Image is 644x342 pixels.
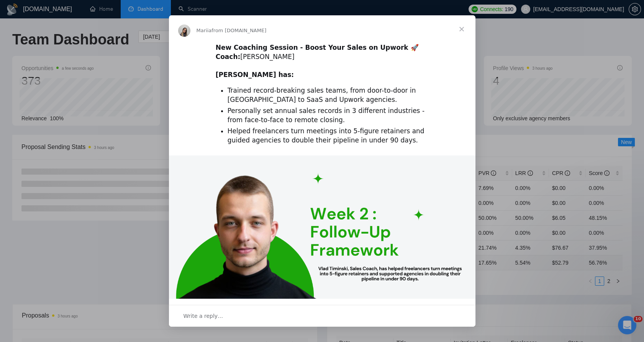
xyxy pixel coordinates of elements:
img: Profile image for Mariia [178,25,190,37]
li: Trained record-breaking sales teams, from door-to-door in [GEOGRAPHIC_DATA] to SaaS and Upwork ag... [228,86,429,105]
span: Write a reply… [184,311,223,321]
span: Mariia [197,28,212,33]
b: [PERSON_NAME] has: [216,71,294,79]
li: Personally set annual sales records in 3 different industries - from face-to-face to remote closing. [228,106,429,125]
span: Close [448,15,475,43]
b: New Coaching Session - Boost Your Sales on Upwork 🚀 [216,44,419,51]
div: Open conversation and reply [169,305,475,327]
li: Helped freelancers turn meetings into 5-figure retainers and guided agencies to double their pipe... [228,127,429,145]
b: Coach: [216,53,241,61]
span: from [DOMAIN_NAME] [211,28,266,33]
div: ​ [PERSON_NAME] ​ ​ [216,43,429,80]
